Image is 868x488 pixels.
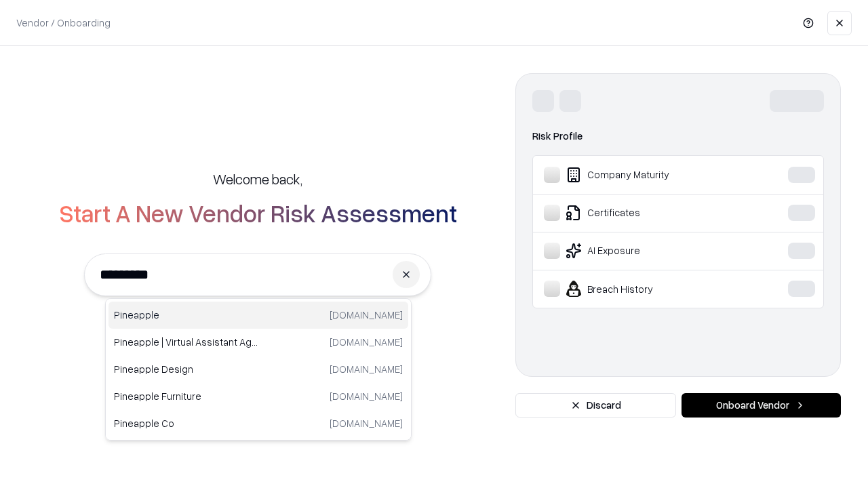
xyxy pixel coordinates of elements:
[114,362,258,376] p: Pineapple Design
[105,298,412,441] div: Suggestions
[682,393,841,418] button: Onboard Vendor
[544,205,747,221] div: Certificates
[330,335,403,349] p: [DOMAIN_NAME]
[330,362,403,376] p: [DOMAIN_NAME]
[544,243,747,259] div: AI Exposure
[544,281,747,297] div: Breach History
[59,199,457,226] h2: Start A New Vendor Risk Assessment
[114,308,258,322] p: Pineapple
[114,335,258,349] p: Pineapple | Virtual Assistant Agency
[114,416,258,430] p: Pineapple Co
[16,16,111,30] p: Vendor / Onboarding
[330,389,403,403] p: [DOMAIN_NAME]
[515,393,676,418] button: Discard
[114,389,258,403] p: Pineapple Furniture
[330,308,403,322] p: [DOMAIN_NAME]
[532,128,824,144] div: Risk Profile
[213,169,302,188] h5: Welcome back,
[544,167,747,183] div: Company Maturity
[330,416,403,430] p: [DOMAIN_NAME]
